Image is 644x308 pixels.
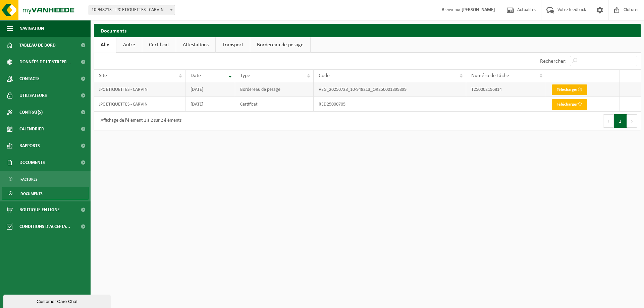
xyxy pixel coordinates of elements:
a: Télécharger [552,99,587,110]
h2: Documents [94,24,641,37]
strong: [PERSON_NAME] [462,7,495,12]
span: Utilisateurs [19,87,47,104]
span: Documents [19,154,45,171]
span: Factures [20,173,38,186]
a: Certificat [142,37,176,53]
span: Code [319,73,330,78]
span: 10-948213 - JPC ETIQUETTES - CARVIN [89,5,175,15]
a: Attestations [176,37,215,53]
td: RED25000705 [314,97,467,112]
span: Contrat(s) [19,104,43,121]
button: 1 [614,114,627,128]
a: Alle [94,37,116,53]
span: Données de l'entrepr... [19,54,71,70]
span: Calendrier [19,121,44,137]
label: Rechercher: [540,59,567,64]
td: VEG_20250728_10-948213_QR250001899899 [314,82,467,97]
td: JPC ETIQUETTES - CARVIN [94,82,185,97]
td: [DATE] [185,82,235,97]
span: Type [240,73,250,78]
span: Boutique en ligne [19,201,60,218]
iframe: chat widget [3,293,112,308]
a: Factures [2,173,89,185]
button: Previous [603,114,614,128]
span: Numéro de tâche [471,73,509,78]
a: Transport [216,37,250,53]
a: Bordereau de pesage [250,37,310,53]
span: Date [191,73,201,78]
td: T250002196814 [466,82,546,97]
span: 10-948213 - JPC ETIQUETTES - CARVIN [89,5,175,15]
td: JPC ETIQUETTES - CARVIN [94,97,185,112]
a: Télécharger [552,84,587,95]
span: Rapports [19,137,40,154]
span: Contacts [19,70,40,87]
span: Documents [20,187,43,200]
td: Certificat [235,97,313,112]
span: Site [99,73,107,78]
div: Affichage de l'élément 1 à 2 sur 2 éléments [97,115,181,127]
span: Navigation [19,20,44,37]
a: Autre [116,37,142,53]
button: Next [627,114,637,128]
td: Bordereau de pesage [235,82,313,97]
span: Tableau de bord [19,37,56,54]
td: [DATE] [185,97,235,112]
a: Documents [2,187,89,200]
span: Conditions d'accepta... [19,218,70,235]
